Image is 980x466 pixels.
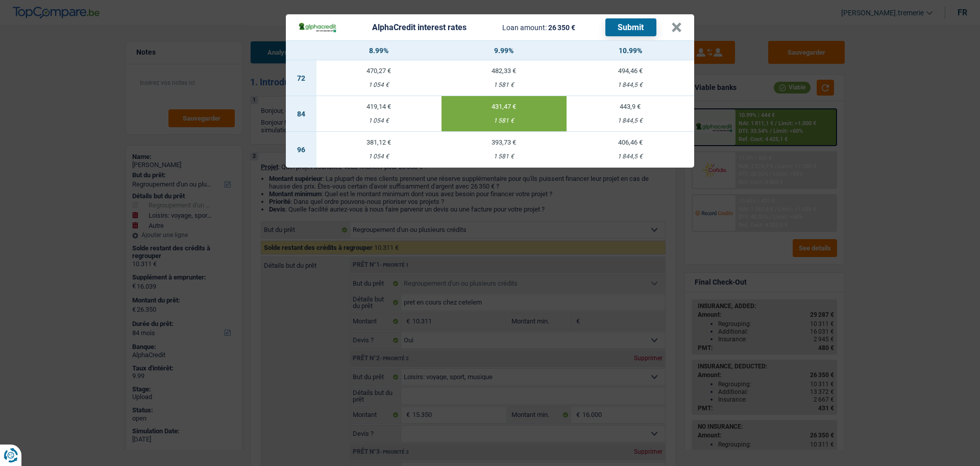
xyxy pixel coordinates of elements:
div: 381,12 € [316,139,442,146]
div: 1 844,5 € [567,82,694,88]
div: 1 054 € [316,153,442,160]
div: 1 581 € [442,82,567,88]
span: 26 350 € [548,24,575,32]
div: 470,27 € [316,67,442,74]
td: 84 [286,96,316,132]
div: 482,33 € [442,67,567,74]
img: AlphaCredit [298,21,337,33]
div: 1 054 € [316,118,442,124]
div: 1 844,5 € [567,118,694,124]
td: 72 [286,60,316,96]
div: 1 054 € [316,82,442,88]
div: 431,47 € [442,103,567,110]
button: × [671,22,682,33]
div: 1 581 € [442,118,567,124]
div: 393,73 € [442,139,567,146]
th: 9.99% [442,41,567,60]
div: 443,9 € [567,103,694,110]
div: 1 844,5 € [567,153,694,160]
div: AlphaCredit interest rates [372,24,467,32]
div: 406,46 € [567,139,694,146]
th: 10.99% [567,41,694,60]
div: 419,14 € [316,103,442,110]
th: 8.99% [316,41,442,60]
button: Submit [605,18,656,36]
td: 96 [286,132,316,168]
div: 1 581 € [442,153,567,160]
div: 494,46 € [567,67,694,74]
span: Loan amount: [502,24,547,32]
